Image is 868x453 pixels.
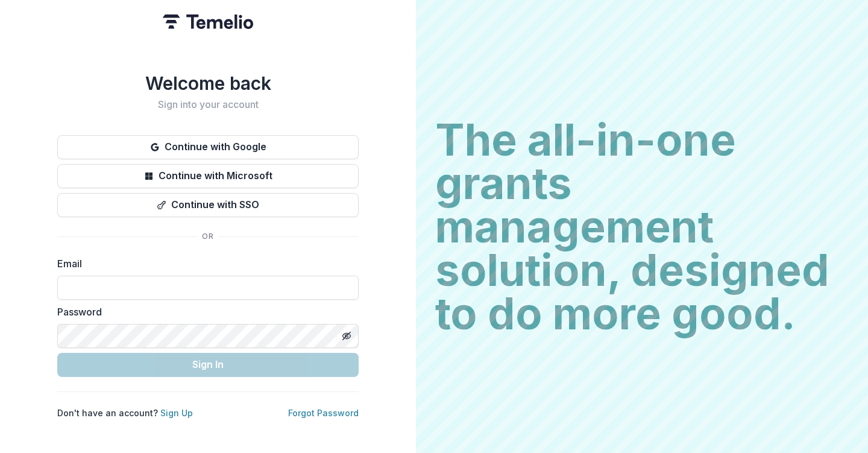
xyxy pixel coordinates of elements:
h1: Welcome back [57,72,359,94]
button: Toggle password visibility [337,326,356,346]
button: Continue with Google [57,135,359,159]
a: Sign Up [160,408,193,418]
label: Password [57,305,351,319]
p: Don't have an account? [57,407,193,419]
label: Email [57,256,351,271]
button: Continue with SSO [57,193,359,217]
button: Continue with Microsoft [57,164,359,188]
img: Temelio [163,14,253,29]
a: Forgot Password [288,408,359,418]
button: Sign In [57,353,359,377]
h2: Sign into your account [57,99,359,110]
